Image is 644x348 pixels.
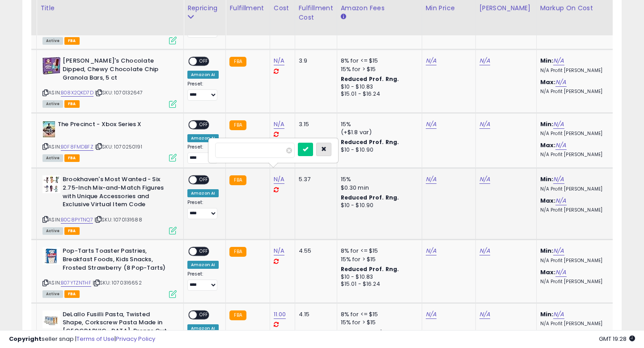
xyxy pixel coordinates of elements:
a: N/A [479,120,490,129]
div: $15.01 - $16.24 [341,280,415,288]
div: Cost [274,3,291,13]
img: 411xMzCPFkL._SL40_.jpg [42,310,60,328]
span: FBA [64,290,80,298]
a: N/A [553,120,564,129]
b: The Precinct - Xbox Series X [58,120,166,131]
a: N/A [555,78,566,87]
a: N/A [479,56,490,65]
div: Title [40,3,180,13]
a: N/A [426,120,436,129]
div: [PERSON_NAME] [479,3,533,13]
a: N/A [479,246,490,255]
span: | SKU: 1070316652 [93,279,142,286]
b: Min: [540,246,554,255]
div: $10 - $10.83 [341,273,415,281]
div: Preset: [187,81,219,101]
a: B07YTZNTHF [61,279,91,287]
div: Min Price [426,3,472,13]
span: All listings currently available for purchase on Amazon [42,227,63,235]
div: Preset: [187,144,219,164]
small: FBA [229,175,246,185]
span: | SKU: 1070131688 [94,216,142,223]
img: 41rHpJ3FNdL._SL40_.jpg [42,247,60,265]
a: N/A [479,175,490,184]
div: 8% for <= $15 [341,247,415,255]
div: 4.55 [299,247,330,255]
a: N/A [274,56,284,65]
p: N/A Profit [PERSON_NAME] [540,131,614,137]
a: B0F8FMDBFZ [61,143,93,151]
div: ASIN: [42,247,177,297]
div: 4.15 [299,310,330,318]
p: N/A Profit [PERSON_NAME] [540,186,614,192]
a: N/A [555,268,566,277]
span: FBA [64,154,80,162]
div: 8% for <= $15 [341,310,415,318]
strong: Copyright [9,335,42,343]
b: Pop-Tarts Toaster Pastries, Breakfast Foods, Kids Snacks, Frosted Strawberry (8 Pop-Tarts) [63,247,171,274]
p: N/A Profit [PERSON_NAME] [540,68,614,74]
span: All listings currently available for purchase on Amazon [42,290,63,298]
small: FBA [229,57,246,67]
span: | SKU: 1070250191 [95,143,142,150]
b: Min: [540,175,554,183]
div: 15% [341,175,415,183]
div: Fulfillment Cost [299,3,333,22]
div: seller snap | | [9,335,155,344]
b: Max: [540,268,556,276]
b: Max: [540,78,556,86]
a: N/A [274,246,284,255]
div: $10 - $10.90 [341,146,415,154]
b: [PERSON_NAME]'s Chocolate Dipped, Chewy Chocolate Chip Granola Bars, 5 ct [63,57,171,84]
p: N/A Profit [PERSON_NAME] [540,89,614,95]
img: 51YlZOFbr+L._SL40_.jpg [42,57,60,75]
div: Repricing [187,3,222,13]
div: (+$1.8 var) [341,128,415,136]
div: 3.15 [299,120,330,128]
div: 15% [341,120,415,128]
div: Amazon AI [187,71,219,79]
b: Reduced Prof. Rng. [341,75,399,83]
b: Min: [540,120,554,128]
a: N/A [553,56,564,65]
div: $0.30 min [341,184,415,192]
p: N/A Profit [PERSON_NAME] [540,258,614,264]
div: Markup on Cost [540,3,618,13]
span: OFF [197,58,211,65]
a: N/A [426,246,436,255]
a: B08X2QKD7D [61,89,93,97]
div: ASIN: [42,175,177,233]
a: 11.00 [274,310,286,319]
a: N/A [553,246,564,255]
div: $10 - $10.83 [341,83,415,91]
small: Amazon Fees. [341,13,346,21]
a: N/A [555,141,566,150]
a: N/A [274,120,284,129]
small: FBA [229,310,246,320]
div: Amazon Fees [341,3,418,13]
a: N/A [274,175,284,184]
span: | SKU: 1070132647 [95,89,143,96]
b: Reduced Prof. Rng. [341,194,399,201]
div: Amazon AI [187,189,219,197]
a: N/A [555,196,566,205]
div: $15.01 - $16.24 [341,90,415,98]
span: All listings currently available for purchase on Amazon [42,37,63,45]
span: FBA [64,100,80,108]
p: N/A Profit [PERSON_NAME] [540,279,614,285]
a: N/A [426,175,436,184]
div: 5.37 [299,175,330,183]
a: N/A [553,175,564,184]
p: N/A Profit [PERSON_NAME] [540,321,614,327]
span: All listings currently available for purchase on Amazon [42,154,63,162]
span: All listings currently available for purchase on Amazon [42,100,63,108]
small: FBA [229,247,246,257]
b: Reduced Prof. Rng. [341,138,399,146]
b: Brookhaven's Most Wanted - Six 2.75-Inch Mix-and-Match Figures with Unique Accessories and Exclus... [63,175,171,211]
div: ASIN: [42,57,177,106]
div: ASIN: [42,120,177,161]
b: Max: [540,196,556,205]
b: Max: [540,141,556,149]
b: Min: [540,56,554,65]
b: Min: [540,310,554,318]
